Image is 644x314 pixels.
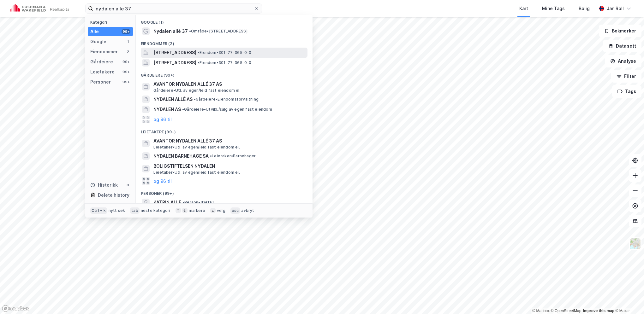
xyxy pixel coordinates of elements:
div: Gårdeiere [90,58,113,66]
button: Analyse [605,55,641,67]
div: Bolig [579,5,590,12]
div: Leietakere [90,68,115,76]
a: Mapbox homepage [2,305,30,312]
div: Delete history [98,191,129,199]
div: nytt søk [109,208,125,213]
span: • [198,60,200,65]
span: • [182,200,184,205]
span: NYDALEN AS [153,106,181,113]
div: Kart [519,5,528,12]
div: velg [217,208,225,213]
iframe: Chat Widget [612,284,644,314]
a: Improve this map [583,309,614,313]
div: neste kategori [141,208,170,213]
span: Leietaker • Barnehager [210,154,256,159]
button: Tags [612,85,641,98]
span: • [198,50,200,55]
div: Personer (99+) [136,186,313,197]
span: AVANTOR NYDALEN ALLÉ 37 AS [153,137,305,145]
div: Google [90,38,106,45]
button: Bokmerker [599,25,641,37]
span: NYDALEN ALLÉ AS [153,96,193,103]
button: Datasett [603,40,641,52]
div: Gårdeiere (99+) [136,68,313,79]
div: Mine Tags [542,5,565,12]
div: Kontrollprogram for chat [612,284,644,314]
a: Mapbox [532,309,550,313]
span: • [182,107,184,112]
div: Kategori [90,20,133,25]
span: Leietaker • Utl. av egen/leid fast eiendom el. [153,170,240,175]
button: og 96 til [153,177,172,185]
button: og 96 til [153,116,172,123]
div: Historikk [90,181,118,189]
span: Eiendom • 301-77-365-0-0 [198,50,252,55]
span: Leietaker • Utl. av egen/leid fast eiendom el. [153,145,240,150]
div: Ctrl + k [90,207,107,214]
span: [STREET_ADDRESS] [153,59,196,67]
img: Z [629,238,641,250]
img: cushman-wakefield-realkapital-logo.202ea83816669bd177139c58696a8fa1.svg [10,4,70,13]
div: markere [189,208,205,213]
button: Filter [611,70,641,83]
span: Område • [STREET_ADDRESS] [189,29,247,34]
div: 2 [125,49,130,54]
span: Gårdeiere • Utl. av egen/leid fast eiendom el. [153,88,241,93]
span: Gårdeiere • Eiendomsforvaltning [194,97,259,102]
span: Gårdeiere • Utvikl./salg av egen fast eiendom [182,107,272,112]
input: Søk på adresse, matrikkel, gårdeiere, leietakere eller personer [93,4,254,13]
div: Jan Roll [607,5,624,12]
div: 99+ [122,29,130,34]
span: Eiendom • 301-77-365-0-0 [198,60,252,65]
div: Alle [90,28,99,35]
div: 99+ [122,69,130,74]
div: 99+ [122,79,130,84]
div: Personer [90,78,111,86]
span: Person • [DATE] [182,200,214,205]
div: Google (1) [136,15,313,26]
span: • [210,154,212,158]
div: Eiendommer (2) [136,36,313,48]
div: 0 [125,183,130,188]
div: tab [130,207,140,214]
span: AVANTOR NYDALEN ALLÉ 37 AS [153,80,305,88]
div: avbryt [241,208,254,213]
span: KATRIN ALLE [153,199,181,206]
span: [STREET_ADDRESS] [153,49,196,56]
div: 1 [125,39,130,44]
span: NYDALEN BARNEHAGE SA [153,152,209,160]
div: 99+ [122,59,130,64]
a: OpenStreetMap [551,309,581,313]
span: BOLIGSTIFTELSEN NYDALEN [153,162,305,170]
div: Eiendommer [90,48,118,55]
div: esc [230,207,240,214]
div: Leietakere (99+) [136,125,313,136]
span: • [194,97,196,102]
span: • [189,29,191,33]
span: Nydalen allé 37 [153,27,188,35]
